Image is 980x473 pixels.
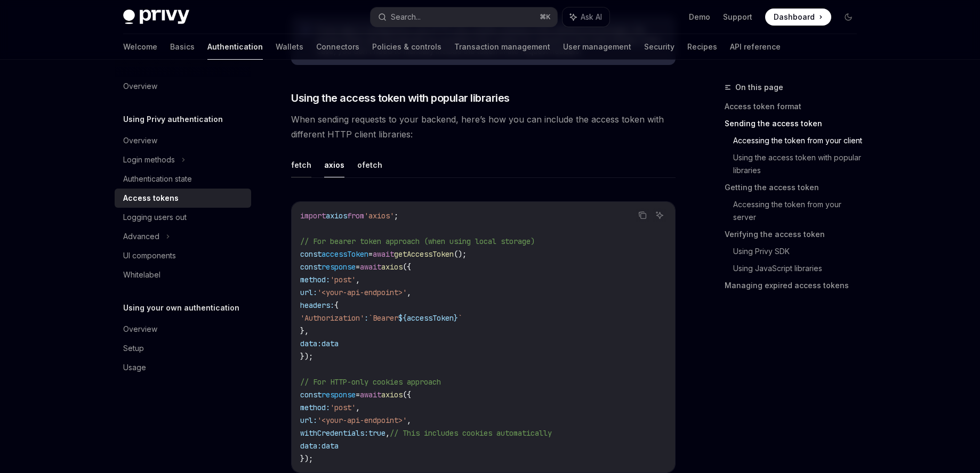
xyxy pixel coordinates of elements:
span: Dashboard [774,12,815,22]
a: User management [563,34,631,60]
a: Using Privy SDK [733,243,865,260]
span: } [454,313,458,323]
a: UI components [115,246,251,265]
span: import [300,211,326,221]
span: ${ [398,313,407,323]
div: Overview [123,323,157,336]
span: ({ [403,262,411,272]
a: Support [723,12,752,22]
span: ; [394,211,398,221]
span: accessToken [407,313,454,323]
span: (); [454,249,467,259]
img: dark logo [123,10,189,25]
h5: Using Privy authentication [123,113,223,126]
a: Connectors [316,34,359,60]
span: const [300,249,322,259]
span: data [322,339,339,348]
button: fetch [291,152,311,177]
a: Setup [115,339,251,358]
a: Authentication [207,34,263,60]
a: Transaction management [454,34,550,60]
span: ` [458,313,462,323]
div: Authentication state [123,173,192,185]
span: , [407,415,411,425]
span: `Bearer [368,313,398,323]
button: Copy the contents from the code block [636,208,649,222]
span: : [364,313,368,323]
span: await [360,262,381,272]
span: url: [300,288,317,297]
span: accessToken [322,249,368,259]
span: Using the access token with popular libraries [291,91,510,105]
span: }); [300,352,313,361]
div: Overview [123,80,157,93]
span: }); [300,454,313,463]
span: from [347,211,364,221]
button: Ask AI [563,7,609,27]
span: getAccessToken [394,249,454,259]
span: response [322,390,356,399]
span: true [368,428,385,438]
a: Security [644,34,674,60]
a: Authentication state [115,169,251,189]
a: Basics [170,34,195,60]
button: Ask AI [653,208,666,222]
span: data: [300,441,322,451]
a: Overview [115,77,251,96]
span: response [322,262,356,272]
a: Accessing the token from your server [733,196,865,226]
span: axios [326,211,347,221]
button: Search...⌘K [371,7,557,27]
div: Access tokens [123,192,179,205]
span: '<your-api-endpoint>' [317,415,407,425]
span: // For HTTP-only cookies approach [300,377,441,387]
div: Usage [123,361,146,374]
h5: Using your own authentication [123,301,239,314]
span: data: [300,339,322,348]
div: Search... [391,11,421,23]
span: method: [300,403,330,412]
span: { [334,300,339,310]
span: ⌘ K [540,13,551,21]
span: Ask AI [581,12,602,22]
span: axios [381,262,403,272]
a: Overview [115,320,251,339]
a: Demo [689,12,710,22]
span: }, [300,326,309,336]
a: Managing expired access tokens [725,277,865,294]
span: , [356,275,360,284]
a: Policies & controls [372,34,441,60]
span: // This includes cookies automatically [390,428,552,438]
span: = [356,262,360,272]
span: const [300,262,322,272]
span: = [368,249,373,259]
a: Logging users out [115,208,251,227]
a: Overview [115,131,251,150]
span: url: [300,415,317,425]
a: Using the access token with popular libraries [733,149,865,179]
span: , [407,288,411,297]
span: withCredentials: [300,428,368,438]
div: Login methods [123,153,175,166]
span: axios [381,390,403,399]
span: data [322,441,339,451]
span: '<your-api-endpoint>' [317,288,407,297]
a: Access tokens [115,189,251,208]
div: Overview [123,134,157,147]
a: Dashboard [765,9,831,26]
a: Using JavaScript libraries [733,260,865,277]
div: UI components [123,249,176,262]
div: Advanced [123,230,159,243]
span: = [356,390,360,399]
span: 'post' [330,403,356,412]
span: ({ [403,390,411,399]
button: ofetch [357,152,382,177]
span: On this page [735,81,783,94]
div: Logging users out [123,211,187,224]
button: Toggle dark mode [840,9,857,26]
span: // For bearer token approach (when using local storage) [300,237,535,246]
span: method: [300,275,330,284]
a: Welcome [123,34,157,60]
a: Getting the access token [725,179,865,196]
span: 'Authorization' [300,313,364,323]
